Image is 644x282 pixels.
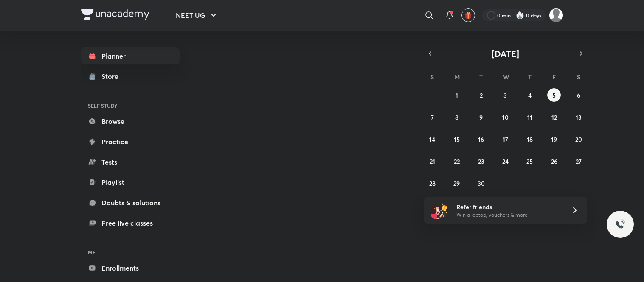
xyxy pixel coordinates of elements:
img: streak [516,11,524,20]
abbr: September 20, 2025 [575,135,582,143]
abbr: September 5, 2025 [552,91,556,99]
abbr: September 16, 2025 [478,135,484,143]
a: Free live classes [81,215,180,232]
button: [DATE] [436,47,575,59]
abbr: September 27, 2025 [576,157,582,165]
button: September 9, 2025 [474,110,488,124]
button: September 11, 2025 [523,110,537,124]
abbr: Monday [455,73,460,81]
abbr: September 28, 2025 [429,179,436,187]
abbr: September 1, 2025 [456,91,458,99]
img: referral [431,202,448,219]
abbr: September 2, 2025 [480,91,483,99]
button: September 6, 2025 [572,88,585,102]
abbr: Friday [552,73,556,81]
abbr: September 9, 2025 [479,113,483,121]
img: avatar [464,11,472,19]
abbr: September 29, 2025 [453,179,460,187]
button: September 19, 2025 [547,132,561,146]
abbr: September 17, 2025 [503,135,508,143]
button: September 18, 2025 [523,132,537,146]
img: Amisha Rani [549,8,563,22]
abbr: September 22, 2025 [454,157,460,165]
button: September 26, 2025 [547,154,561,168]
button: September 29, 2025 [450,176,464,190]
abbr: September 15, 2025 [454,135,460,143]
abbr: September 21, 2025 [430,157,435,165]
abbr: Tuesday [479,73,483,81]
h6: SELF STUDY [81,98,180,113]
abbr: September 3, 2025 [503,91,507,99]
button: September 25, 2025 [523,154,537,168]
h6: Refer friends [456,202,561,211]
abbr: September 7, 2025 [431,113,434,121]
button: September 3, 2025 [498,88,512,102]
button: September 27, 2025 [572,154,585,168]
abbr: September 6, 2025 [577,91,580,99]
abbr: September 23, 2025 [478,157,484,165]
abbr: September 4, 2025 [528,91,532,99]
button: September 20, 2025 [572,132,585,146]
button: NEET UG [171,7,224,24]
a: Tests [81,154,180,170]
button: September 21, 2025 [425,154,439,168]
abbr: September 8, 2025 [455,113,458,121]
button: September 24, 2025 [498,154,512,168]
button: September 22, 2025 [450,154,464,168]
p: Win a laptop, vouchers & more [456,211,561,219]
button: September 14, 2025 [425,132,439,146]
abbr: Wednesday [503,73,509,81]
button: September 15, 2025 [450,132,464,146]
button: September 23, 2025 [474,154,488,168]
button: September 5, 2025 [547,88,561,102]
h6: ME [81,245,180,260]
a: Browse [81,113,180,130]
abbr: Thursday [528,73,532,81]
button: September 28, 2025 [425,176,439,190]
abbr: Saturday [577,73,580,81]
abbr: September 12, 2025 [551,113,557,121]
a: Playlist [81,174,180,191]
button: September 30, 2025 [474,176,488,190]
button: September 4, 2025 [523,88,537,102]
div: Store [101,71,124,81]
a: Store [81,68,180,85]
a: Planner [81,47,180,64]
abbr: September 13, 2025 [576,113,582,121]
img: Company Logo [81,9,149,20]
button: September 13, 2025 [572,110,585,124]
abbr: Sunday [430,73,434,81]
button: avatar [461,8,475,22]
abbr: September 24, 2025 [502,157,509,165]
a: Enrollments [81,260,180,276]
button: September 12, 2025 [547,110,561,124]
button: September 1, 2025 [450,88,464,102]
button: September 10, 2025 [498,110,512,124]
button: September 8, 2025 [450,110,464,124]
span: [DATE] [492,48,519,59]
a: Practice [81,133,180,150]
button: September 7, 2025 [425,110,439,124]
abbr: September 11, 2025 [527,113,532,121]
abbr: September 30, 2025 [478,179,485,187]
a: Doubts & solutions [81,194,180,211]
button: September 16, 2025 [474,132,488,146]
abbr: September 14, 2025 [429,135,435,143]
a: Company Logo [81,9,149,22]
abbr: September 26, 2025 [551,157,557,165]
button: September 2, 2025 [474,88,488,102]
abbr: September 10, 2025 [502,113,509,121]
abbr: September 19, 2025 [551,135,557,143]
abbr: September 25, 2025 [526,157,533,165]
button: September 17, 2025 [498,132,512,146]
img: ttu [615,219,625,229]
abbr: September 18, 2025 [527,135,533,143]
